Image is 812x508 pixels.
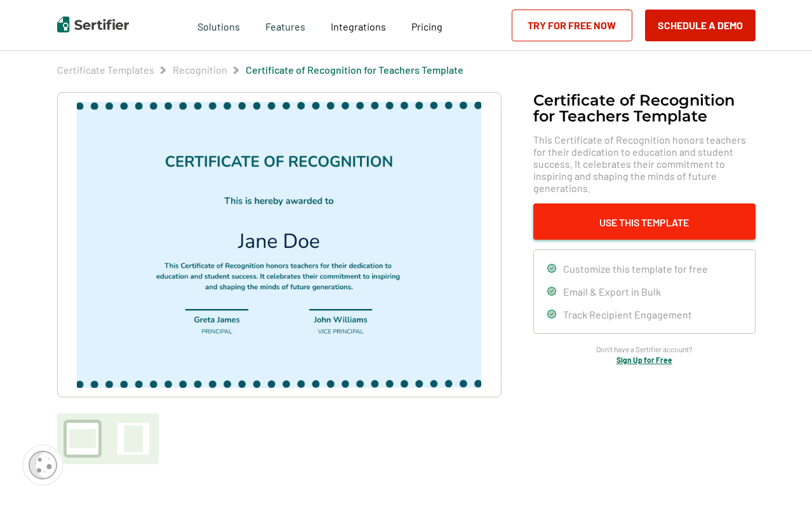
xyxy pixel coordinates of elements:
[645,10,755,41] button: Schedule a Demo
[411,20,443,32] span: Pricing
[411,17,443,33] a: Pricing
[616,355,672,364] a: Sign Up for Free
[533,134,755,194] span: This Certificate of Recognition honors teachers for their dedication to education and student suc...
[246,64,463,76] span: Certificate of Recognition for Teachers Template
[512,10,632,41] a: Try for Free Now
[596,343,693,355] span: Don’t have a Sertifier account?
[197,17,240,33] span: Solutions
[57,64,154,76] a: Certificate Templates
[57,64,463,76] div: Breadcrumb
[57,64,154,76] span: Certificate Templates
[331,17,386,33] a: Integrations
[563,263,708,275] span: Customize this template for free
[533,92,755,124] h1: Certificate of Recognition for Teachers Template
[29,451,57,479] img: Cookie Popup Icon
[533,203,755,240] button: Use This Template
[173,64,227,76] a: Recognition
[173,64,227,76] span: Recognition
[57,17,129,32] img: Sertifier | Digital Credentialing Platform
[563,308,692,320] span: Track Recipient Engagement
[749,447,812,508] iframe: Chat Widget
[265,17,305,33] span: Features
[331,20,386,32] span: Integrations
[77,102,481,388] img: Certificate of Recognition for Teachers Template
[563,285,661,298] span: Email & Export in Bulk
[246,64,463,76] a: Certificate of Recognition for Teachers Template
